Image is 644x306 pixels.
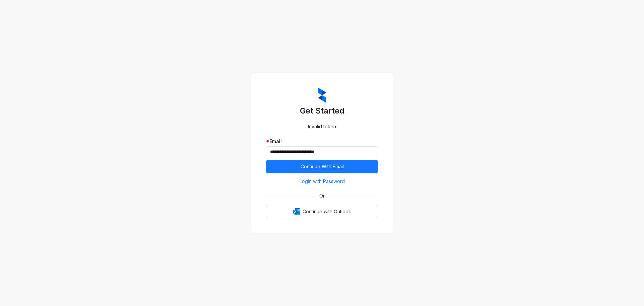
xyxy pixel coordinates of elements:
button: Login with Password [266,176,378,187]
span: Login with Password [300,178,345,185]
img: ZumaIcon [318,88,326,103]
span: Continue With Email [301,163,344,170]
div: Email [266,138,378,145]
div: Invalid token [266,123,378,130]
img: Outlook [293,208,300,215]
button: OutlookContinue with Outlook [266,205,378,218]
button: Continue With Email [266,160,378,173]
h3: Get Started [266,105,378,116]
span: Or [315,192,329,200]
span: Continue with Outlook [303,208,351,215]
